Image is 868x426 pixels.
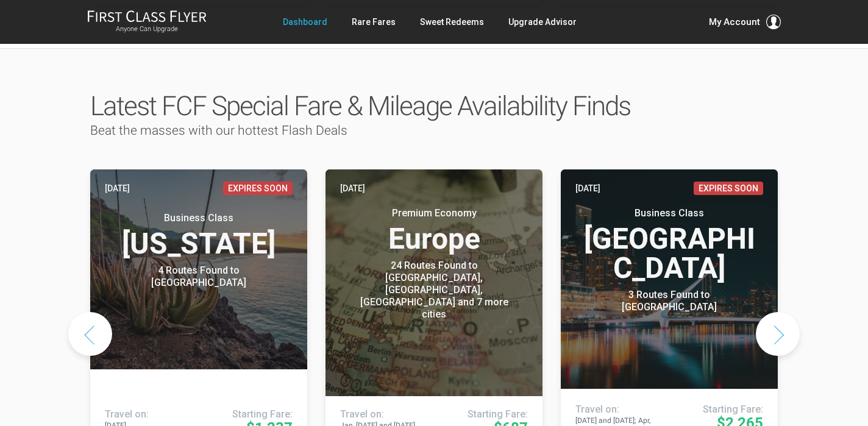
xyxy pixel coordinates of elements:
span: Latest FCF Special Fare & Mileage Availability Finds [90,90,630,122]
h3: [US_STATE] [105,212,293,258]
a: Sweet Redeems [420,11,484,33]
div: 4 Routes Found to [GEOGRAPHIC_DATA] [123,264,275,289]
span: Expires Soon [694,182,763,195]
span: My Account [709,15,760,29]
small: Business Class [123,212,275,224]
button: Previous slide [68,312,112,356]
img: First Class Flyer [87,10,207,23]
time: [DATE] [340,182,365,195]
div: 3 Routes Found to [GEOGRAPHIC_DATA] [593,289,745,313]
time: [DATE] [575,182,600,195]
small: Anyone Can Upgrade [87,25,207,34]
span: Expires Soon [223,182,293,195]
button: My Account [709,15,781,29]
span: Beat the masses with our hottest Flash Deals [90,123,347,138]
div: 24 Routes Found to [GEOGRAPHIC_DATA], [GEOGRAPHIC_DATA], [GEOGRAPHIC_DATA] and 7 more cities [358,260,510,321]
a: Rare Fares [352,11,396,33]
small: Premium Economy [358,207,510,219]
button: Next slide [756,312,800,356]
h3: [GEOGRAPHIC_DATA] [575,207,763,283]
a: Upgrade Advisor [508,11,577,33]
small: Business Class [593,207,745,219]
h3: Europe [340,207,528,254]
a: Dashboard [283,11,327,33]
time: [DATE] [105,182,130,195]
a: First Class FlyerAnyone Can Upgrade [87,10,207,34]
